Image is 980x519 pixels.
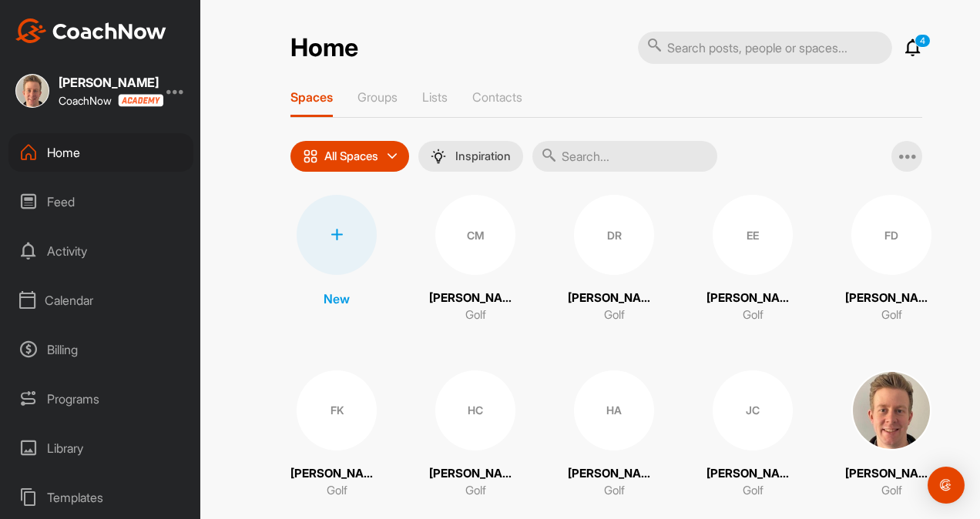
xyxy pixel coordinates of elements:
[290,370,383,500] a: FK[PERSON_NAME]Golf
[324,290,350,308] p: New
[290,33,358,63] h2: Home
[327,482,347,500] p: Golf
[290,89,333,105] p: Spaces
[851,195,931,275] div: FD
[845,370,938,500] a: [PERSON_NAME]Golf
[422,89,448,105] p: Lists
[638,32,892,64] input: Search posts, people or spaces...
[604,306,625,324] p: Golf
[435,370,515,450] div: HC
[8,232,193,270] div: Activity
[928,467,965,504] div: Open Intercom Messenger
[429,370,522,500] a: HC[PERSON_NAME]Golf
[8,281,193,320] div: Calendar
[604,482,625,500] p: Golf
[472,89,522,105] p: Contacts
[881,482,902,500] p: Golf
[845,290,938,307] p: [PERSON_NAME]
[568,195,660,324] a: DR[PERSON_NAME]Golf
[15,18,166,43] img: CoachNow
[743,482,764,500] p: Golf
[713,195,793,275] div: EE
[59,94,159,107] div: CoachNow
[297,370,377,450] div: FK
[303,149,318,164] img: icon
[324,150,378,162] p: All Spaces
[429,195,522,324] a: CM[PERSON_NAME]Golf
[574,370,654,450] div: HA
[706,465,799,483] p: [PERSON_NAME]
[881,306,902,324] p: Golf
[59,76,159,89] div: [PERSON_NAME]
[568,370,660,500] a: HA[PERSON_NAME]Golf
[8,330,193,369] div: Billing
[8,133,193,172] div: Home
[465,306,486,324] p: Golf
[706,290,799,307] p: [PERSON_NAME]
[429,465,522,483] p: [PERSON_NAME]
[455,150,511,162] p: Inspiration
[431,149,446,164] img: menuIcon
[851,370,931,450] img: square_671929e7c239306c2926c0650905e94a.jpg
[713,370,793,450] div: JC
[290,465,383,483] p: [PERSON_NAME]
[8,380,193,418] div: Programs
[568,465,660,483] p: [PERSON_NAME]
[8,429,193,467] div: Library
[706,370,799,500] a: JC[PERSON_NAME]Golf
[8,478,193,517] div: Templates
[8,182,193,221] div: Feed
[435,195,515,275] div: CM
[357,89,398,105] p: Groups
[743,306,764,324] p: Golf
[574,195,654,275] div: DR
[568,290,660,307] p: [PERSON_NAME]
[845,195,938,324] a: FD[PERSON_NAME]Golf
[118,94,163,107] img: CoachNow acadmey
[429,290,522,307] p: [PERSON_NAME]
[465,482,486,500] p: Golf
[915,34,931,48] p: 4
[845,465,938,483] p: [PERSON_NAME]
[532,141,717,172] input: Search...
[706,195,799,324] a: EE[PERSON_NAME]Golf
[15,74,49,108] img: square_671929e7c239306c2926c0650905e94a.jpg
